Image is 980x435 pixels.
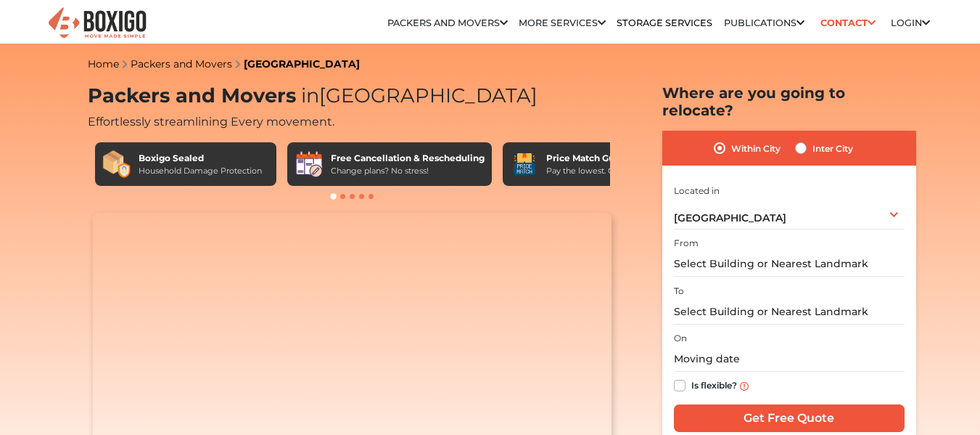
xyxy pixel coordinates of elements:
img: Boxigo [46,6,148,41]
label: To [674,285,684,298]
a: Publications [724,17,804,28]
img: info [740,382,749,391]
input: Select Building or Nearest Landmark [674,299,905,325]
a: Login [891,17,930,28]
input: Get Free Quote [674,404,905,432]
div: Price Match Guarantee [546,152,656,165]
img: Boxigo Sealed [102,150,131,179]
div: Free Cancellation & Rescheduling [331,152,485,165]
input: Moving date [674,346,905,372]
a: Contact [815,12,880,34]
label: Within City [731,139,781,157]
label: Located in [674,184,720,198]
div: Pay the lowest. Guaranteed! [546,165,656,177]
a: Packers and Movers [131,57,232,70]
span: [GEOGRAPHIC_DATA] [296,84,538,107]
h2: Where are you going to relocate? [662,84,916,119]
div: Change plans? No stress! [331,165,485,177]
a: [GEOGRAPHIC_DATA] [244,57,360,70]
div: Household Damage Protection [139,165,262,177]
label: From [674,237,699,250]
span: Effortlessly streamlining Every movement. [88,115,334,129]
img: Free Cancellation & Rescheduling [295,150,324,179]
label: Inter City [812,139,853,157]
a: Storage Services [617,17,712,28]
img: Price Match Guarantee [510,150,539,179]
h1: Packers and Movers [88,84,617,108]
a: Home [88,57,119,70]
label: On [674,332,687,345]
span: [GEOGRAPHIC_DATA] [674,211,786,224]
a: Packers and Movers [387,17,508,28]
input: Select Building or Nearest Landmark [674,251,905,277]
a: More services [519,17,606,28]
span: in [301,84,319,107]
div: Boxigo Sealed [139,152,262,165]
label: Is flexible? [691,377,737,392]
